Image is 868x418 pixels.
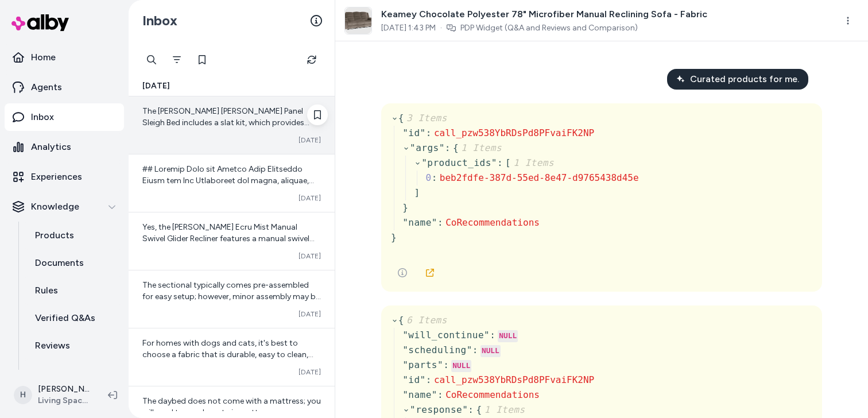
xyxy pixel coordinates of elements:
p: Agents [31,80,62,94]
span: 3 Items [404,113,447,123]
a: The sectional typically comes pre-assembled for easy setup; however, minor assembly may be requir... [129,270,335,328]
div: : [497,156,503,170]
span: [DATE] [299,367,321,377]
p: [PERSON_NAME] [38,384,90,395]
img: alby Logo [11,14,69,31]
span: " id " [402,374,426,385]
h2: Inbox [142,12,177,29]
a: Home [5,44,124,71]
button: H[PERSON_NAME]Living Spaces [7,377,99,413]
p: Survey Questions [35,366,111,380]
a: Agents [5,73,124,101]
span: " product_ids " [421,157,497,168]
span: { [398,113,447,123]
div: : [445,141,451,155]
p: Documents [35,256,84,270]
a: Reviews [24,332,124,359]
span: Living Spaces [38,395,90,407]
span: [DATE] 1:43 PM [381,22,436,34]
a: Survey Questions [24,359,124,387]
p: Analytics [31,140,71,154]
span: " parts " [402,359,443,370]
a: The [PERSON_NAME] [PERSON_NAME] Panel Sleigh Bed includes a slat kit, which provides support for ... [129,96,335,154]
span: [DATE] [299,136,321,145]
div: : [426,126,432,140]
p: Home [31,51,56,64]
img: 343897_brown_polyester_sofa_signature_62419.jpg [345,7,371,34]
a: Products [24,222,124,249]
span: [ [505,157,554,168]
span: 1 Items [482,404,525,415]
p: Inbox [31,110,54,124]
span: { [476,404,525,415]
span: 6 Items [404,315,447,326]
span: { [398,315,447,326]
span: " args " [410,142,445,153]
div: NULL [498,330,518,343]
span: · [440,22,442,34]
span: " response " [410,404,468,415]
a: Inbox [5,103,124,131]
div: : [437,388,443,402]
span: beb2fdfe-387d-55ed-8e47-d9765438d45e [440,172,639,183]
p: Knowledge [31,200,79,214]
div: : [490,328,495,342]
button: Filter [165,48,188,71]
a: Verified Q&As [24,304,124,332]
a: PDP Widget (Q&A and Reviews and Comparison) [460,22,638,34]
p: Rules [35,284,58,297]
span: call_pzw538YbRDsPd8PFvaiFK2NP [434,374,594,385]
span: 0 [426,172,432,183]
span: ] [414,187,420,198]
span: The sectional typically comes pre-assembled for easy setup; however, minor assembly may be requir... [142,280,321,313]
a: Yes, the [PERSON_NAME] Ecru Mist Manual Swivel Glider Recliner features a manual swivel glider re... [129,212,335,270]
span: " name " [402,217,437,228]
span: Keamey Chocolate Polyester 78" Microfiber Manual Reclining Sofa - Fabric [381,7,707,21]
p: Reviews [35,339,70,353]
span: [DATE] [142,80,170,92]
span: call_pzw538YbRDsPd8PFvaiFK2NP [434,127,594,138]
div: : [432,171,437,185]
a: Analytics [5,133,124,161]
a: Rules [24,277,124,304]
span: [DATE] [299,193,321,203]
span: The [PERSON_NAME] [PERSON_NAME] Panel Sleigh Bed includes a slat kit, which provides support for ... [142,106,319,196]
a: Documents [24,249,124,277]
span: " scheduling " [402,345,472,355]
div: : [426,373,432,387]
span: " name " [402,389,437,400]
div: : [443,358,449,372]
div: : [472,343,478,357]
p: Verified Q&As [35,311,95,325]
a: For homes with dogs and cats, it's best to choose a fabric that is durable, easy to clean, and re... [129,328,335,386]
div: NULL [451,360,471,373]
a: Experiences [5,163,124,191]
p: Experiences [31,170,82,184]
span: Curated products for me. [690,72,799,86]
span: Yes, the [PERSON_NAME] Ecru Mist Manual Swivel Glider Recliner features a manual swivel glider re... [142,222,319,278]
span: H [14,386,32,404]
div: : [437,216,443,230]
div: NULL [480,345,501,358]
span: CoRecommendations [445,389,540,400]
span: 1 Items [511,157,554,168]
span: " will_continue " [402,330,490,340]
div: : [468,403,474,417]
button: See more [391,261,414,284]
span: [DATE] [299,309,321,319]
button: Refresh [300,48,323,71]
span: " id " [402,127,426,138]
span: } [402,202,408,213]
button: Knowledge [5,193,124,220]
span: CoRecommendations [445,217,540,228]
span: [DATE] [299,251,321,261]
span: } [391,232,397,243]
p: Products [35,229,74,242]
span: { [453,142,502,153]
a: ## Loremip Dolo sit Ametco Adip Elitseddo Eiusm tem Inc Utlaboreet dol magna, aliquae, adm veniam... [129,154,335,212]
span: 1 Items [459,142,502,153]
